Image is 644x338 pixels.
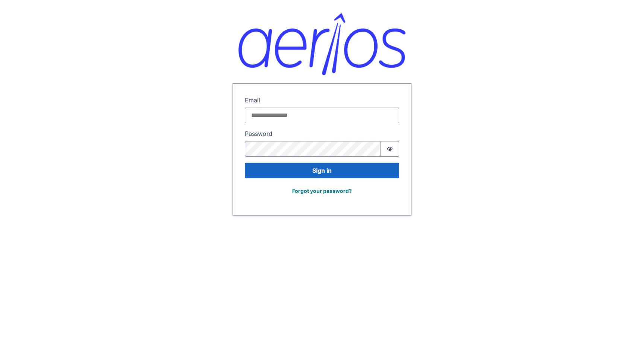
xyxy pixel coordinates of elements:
button: Sign in [245,163,399,178]
label: Email [245,96,399,105]
button: Forgot your password? [287,184,357,197]
label: Password [245,129,399,138]
button: Show password [381,141,399,157]
img: Aerios logo [239,13,405,75]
